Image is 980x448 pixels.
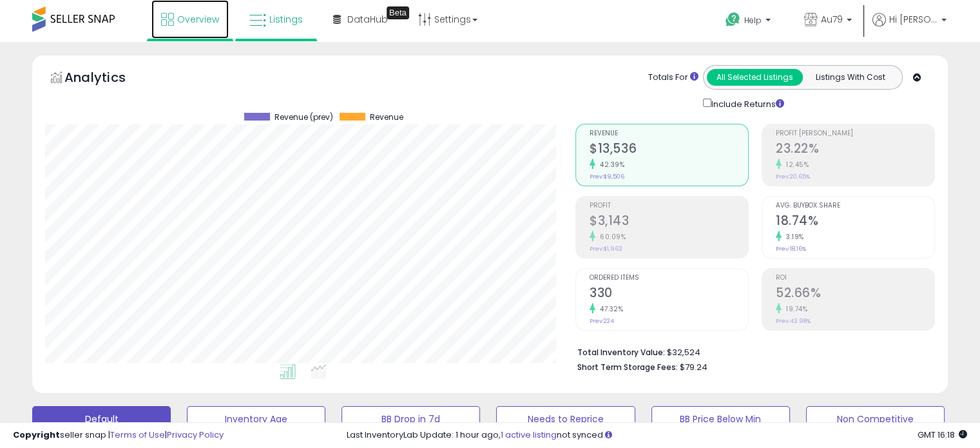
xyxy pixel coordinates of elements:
[590,173,624,180] small: Prev: $9,506
[577,347,665,358] b: Total Inventory Value:
[347,429,967,442] div: Last InventoryLab Update: 1 hour ago, not synced.
[595,160,624,170] small: 42.39%
[744,15,762,26] span: Help
[110,429,165,441] a: Terms of Use
[387,6,409,19] div: Tooltip anchor
[802,69,898,86] button: Listings With Cost
[187,406,325,432] button: Inventory Age
[693,96,800,111] div: Include Returns
[776,141,934,159] h2: 23.22%
[776,130,934,137] span: Profit [PERSON_NAME]
[590,275,748,282] span: Ordered Items
[32,406,171,432] button: Default
[651,406,790,432] button: BB Price Below Min
[782,304,807,314] small: 19.74%
[707,69,803,86] button: All Selected Listings
[776,173,810,180] small: Prev: 20.65%
[590,245,622,253] small: Prev: $1,963
[776,317,811,325] small: Prev: 43.98%
[501,429,557,441] a: 1 active listing
[269,13,303,26] span: Listings
[776,286,934,303] h2: 52.66%
[274,113,333,122] span: Revenue (prev)
[595,304,623,314] small: 47.32%
[590,202,748,209] span: Profit
[347,13,388,26] span: DataHub
[776,213,934,231] h2: 18.74%
[577,344,925,359] li: $32,524
[648,72,698,84] div: Totals For
[782,232,804,242] small: 3.19%
[13,429,60,441] strong: Copyright
[590,317,614,325] small: Prev: 224
[889,13,937,26] span: Hi [PERSON_NAME]
[776,202,934,209] span: Avg. Buybox Share
[590,130,748,137] span: Revenue
[167,429,224,441] a: Privacy Policy
[806,406,945,432] button: Non Competitive
[725,12,741,28] i: Get Help
[918,429,967,441] span: 2025-10-10 16:18 GMT
[776,245,806,253] small: Prev: 18.16%
[590,141,748,159] h2: $13,536
[872,13,946,42] a: Hi [PERSON_NAME]
[370,113,403,122] span: Revenue
[577,362,678,373] b: Short Term Storage Fees:
[341,406,480,432] button: BB Drop in 7d
[821,13,843,26] span: Au79
[595,232,626,242] small: 60.09%
[13,429,224,442] div: seller snap | |
[715,2,783,42] a: Help
[590,213,748,231] h2: $3,143
[776,275,934,282] span: ROI
[590,286,748,303] h2: 330
[680,361,707,373] span: $79.24
[64,68,151,90] h5: Analytics
[177,13,219,26] span: Overview
[782,160,809,170] small: 12.45%
[496,406,635,432] button: Needs to Reprice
